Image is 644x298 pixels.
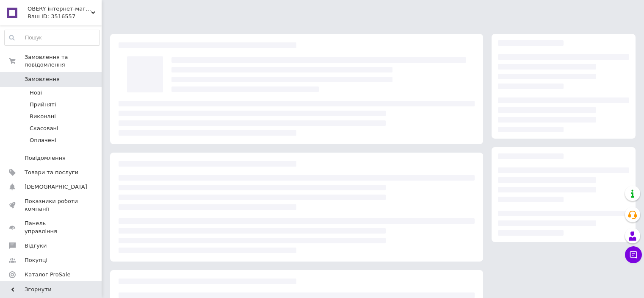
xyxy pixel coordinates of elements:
span: Замовлення та повідомлення [25,53,102,69]
span: [DEMOGRAPHIC_DATA] [25,183,87,191]
span: Каталог ProSale [25,271,70,279]
span: Скасовані [30,125,58,132]
div: Ваш ID: 3516557 [28,13,102,20]
span: Товари та послуги [25,169,78,176]
span: Оплачені [30,136,56,144]
span: Нові [30,89,42,97]
span: Прийняті [30,101,56,109]
input: Пошук [5,30,100,45]
button: Чат з покупцем [625,246,642,263]
span: Замовлення [25,75,60,83]
span: Панель управління [25,220,78,235]
span: Виконані [30,113,56,120]
span: Покупці [25,256,47,264]
span: OBERY інтернет-магазин якісного та зручного одягу [28,5,91,13]
span: Відгуки [25,242,47,250]
span: Повідомлення [25,154,66,162]
span: Показники роботи компанії [25,198,78,213]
